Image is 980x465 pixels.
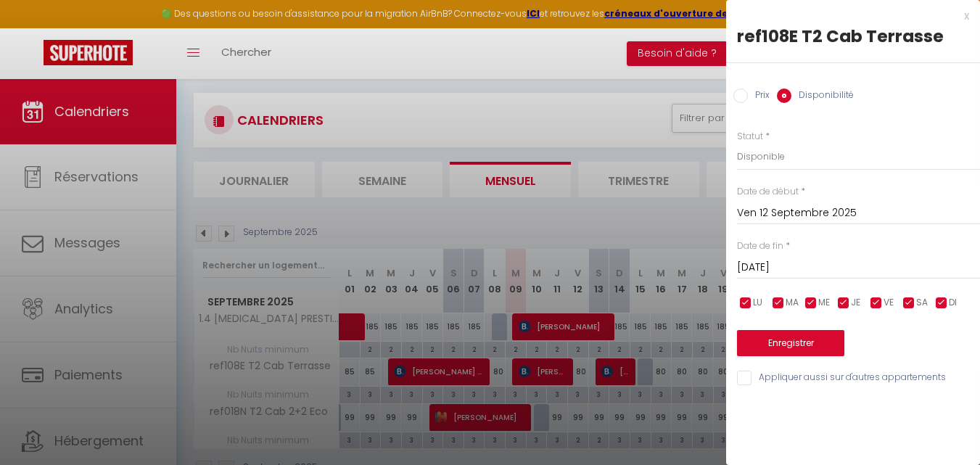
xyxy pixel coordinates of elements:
[12,6,55,49] button: Ouvrir le widget de chat LiveChat
[851,296,860,310] span: JE
[916,296,928,310] span: SA
[748,89,770,104] label: Prix
[753,296,762,310] span: LU
[737,130,763,144] label: Statut
[726,7,969,25] div: x
[737,239,783,253] label: Date de fin
[737,185,799,199] label: Date de début
[737,330,844,356] button: Enregistrer
[737,25,969,48] div: ref108E T2 Cab Terrasse
[884,296,894,310] span: VE
[786,296,799,310] span: MA
[818,296,830,310] span: ME
[949,296,957,310] span: DI
[791,89,854,104] label: Disponibilité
